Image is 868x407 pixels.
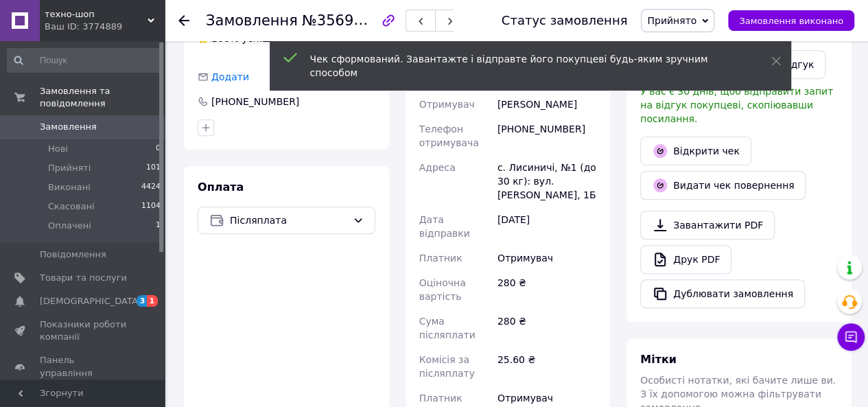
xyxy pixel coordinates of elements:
[640,353,677,366] span: Мітки
[419,316,476,340] span: Сума післяплати
[40,354,127,379] span: Панель управління
[40,318,127,343] span: Показники роботи компанії
[7,48,162,73] input: Пошук
[146,162,161,174] span: 101
[495,117,599,155] div: [PHONE_NUMBER]
[40,248,106,261] span: Повідомлення
[156,220,161,232] span: 1
[48,162,91,174] span: Прийняті
[837,323,865,351] button: Чат з покупцем
[141,181,161,194] span: 4424
[419,124,479,148] span: Телефон отримувача
[302,12,399,29] span: №356904376
[230,213,347,228] span: Післяплата
[40,295,141,307] span: [DEMOGRAPHIC_DATA]
[40,272,127,284] span: Товари та послуги
[495,92,599,117] div: [PERSON_NAME]
[640,245,731,274] a: Друк PDF
[640,86,833,124] span: У вас є 30 днів, щоб відправити запит на відгук покупцеві, скопіювавши посилання.
[48,181,91,194] span: Виконані
[156,143,161,155] span: 0
[419,99,475,110] span: Отримувач
[206,12,298,29] span: Замовлення
[495,207,599,246] div: [DATE]
[419,214,470,239] span: Дата відправки
[147,295,158,307] span: 1
[48,200,95,213] span: Скасовані
[40,121,97,133] span: Замовлення
[211,71,249,82] span: Додати
[419,354,475,379] span: Комісія за післяплату
[495,155,599,207] div: с. Лисиничі, №1 (до 30 кг): вул. [PERSON_NAME], 1Б
[40,85,165,110] span: Замовлення та повідомлення
[48,220,91,232] span: Оплачені
[495,347,599,386] div: 25.60 ₴
[495,309,599,347] div: 280 ₴
[502,14,628,27] div: Статус замовлення
[48,143,68,155] span: Нові
[137,295,148,307] span: 3
[211,33,239,44] span: 100%
[45,21,165,33] div: Ваш ID: 3774889
[495,246,599,270] div: Отримувач
[728,10,854,31] button: Замовлення виконано
[419,277,466,302] span: Оціночна вартість
[419,253,462,264] span: Платник
[419,162,456,173] span: Адреса
[647,15,696,26] span: Прийнято
[210,95,301,108] div: [PHONE_NUMBER]
[141,200,161,213] span: 1104
[640,171,806,200] button: Видати чек повернення
[640,137,751,165] a: Відкрити чек
[640,279,805,308] button: Дублювати замовлення
[45,8,148,21] span: техно-шоп
[495,270,599,309] div: 280 ₴
[178,14,189,27] div: Повернутися назад
[739,16,843,26] span: Замовлення виконано
[198,181,244,194] span: Оплата
[310,52,737,80] div: Чек сформований. Завантажте і відправте його покупцеві будь-яким зручним способом
[640,211,775,240] a: Завантажити PDF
